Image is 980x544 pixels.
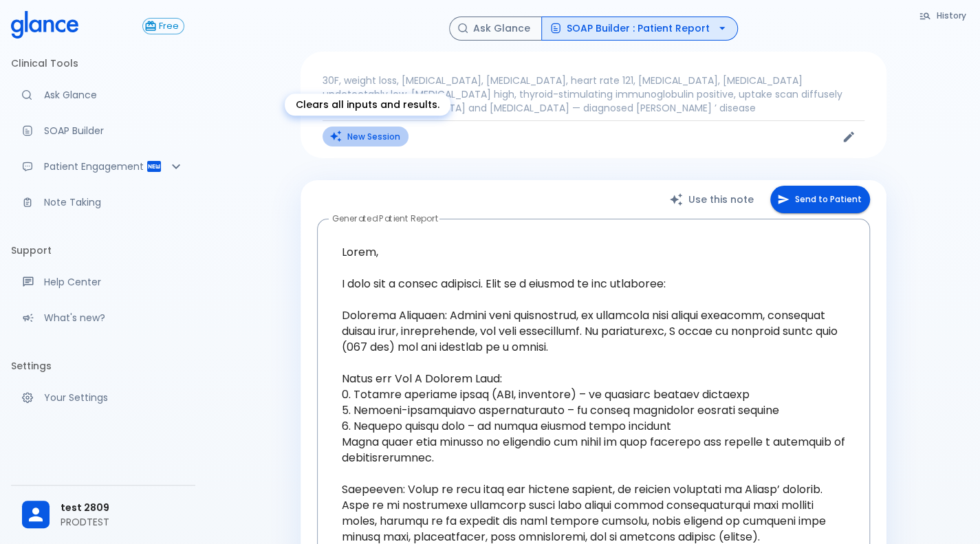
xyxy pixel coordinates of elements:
p: Your Settings [44,391,184,404]
p: Help Center [44,275,184,289]
p: 30F, weight loss, [MEDICAL_DATA], [MEDICAL_DATA], heart rate 121, [MEDICAL_DATA], [MEDICAL_DATA] ... [323,74,864,115]
div: Recent updates and feature releases [11,303,195,333]
span: test 2809 [61,501,184,515]
button: Send to Patient [770,186,870,214]
button: Free [142,18,184,34]
div: Clears all inputs and results. [285,94,450,116]
button: History [912,6,974,25]
a: Docugen: Compose a clinical documentation in seconds [11,116,195,146]
p: Ask Glance [44,88,184,102]
a: Moramiz: Find ICD10AM codes instantly [11,80,195,110]
button: Use this note [655,186,770,214]
li: Support [11,234,195,267]
a: Click to view or change your subscription [142,18,195,34]
a: Manage your settings [11,382,195,413]
p: Patient Engagement [44,160,146,173]
div: Patient Reports & Referrals [11,151,195,182]
p: What's new? [44,311,184,325]
a: Advanced note-taking [11,187,195,217]
button: Ask Glance [449,17,542,41]
a: Get help from our support team [11,267,195,297]
div: test 2809PRODTEST [11,491,195,538]
button: SOAP Builder : Patient Report [541,17,738,41]
span: Free [154,21,184,32]
li: Clinical Tools [11,47,195,80]
p: SOAP Builder [44,124,184,138]
label: Generated Patient Report [332,213,439,224]
button: Edit [838,127,859,147]
li: Settings [11,349,195,382]
button: Clears all inputs and results. [323,127,409,146]
p: PRODTEST [61,515,184,529]
p: Note Taking [44,195,184,209]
